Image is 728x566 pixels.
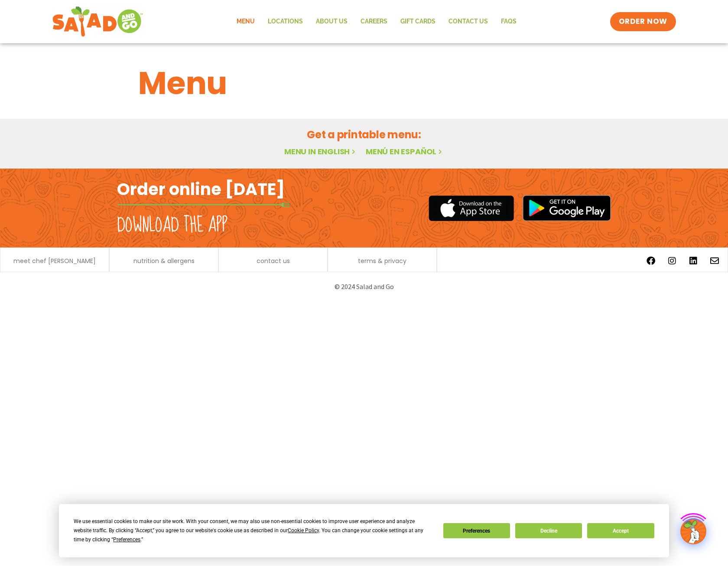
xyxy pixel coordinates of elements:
h1: Menu [138,60,590,107]
p: © 2024 Salad and Go [121,281,607,293]
h2: Get a printable menu: [138,127,590,142]
a: FAQs [494,12,523,32]
img: appstore [429,194,514,222]
a: Locations [261,12,309,32]
a: meet chef [PERSON_NAME] [13,258,96,264]
img: new-SAG-logo-768×292 [52,4,143,39]
nav: Menu [230,12,523,32]
a: Careers [354,12,394,32]
span: Preferences [113,537,140,543]
a: ORDER NOW [610,12,676,31]
img: google_play [523,195,611,221]
a: GIFT CARDS [394,12,442,32]
a: Menu [230,12,261,32]
a: Menú en español [366,146,444,157]
a: contact us [257,258,290,264]
a: nutrition & allergens [133,258,195,264]
img: fork [117,202,290,207]
h2: Order online [DATE] [117,179,285,200]
span: Cookie Policy [288,527,319,533]
button: Accept [587,523,654,538]
button: Preferences [443,523,510,538]
h2: Download the app [117,213,227,237]
div: Cookie Consent Prompt [59,504,669,557]
a: About Us [309,12,354,32]
a: terms & privacy [358,258,406,264]
a: Contact Us [442,12,494,32]
a: Menu in English [284,146,357,157]
span: ORDER NOW [619,16,667,27]
div: We use essential cookies to make our site work. With your consent, we may also use non-essential ... [74,517,432,544]
button: Decline [515,523,582,538]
